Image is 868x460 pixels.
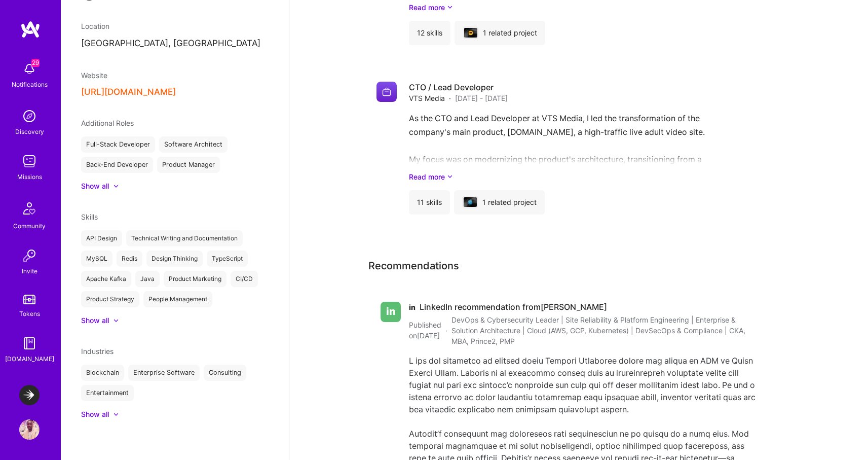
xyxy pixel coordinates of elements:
div: Technical Writing and Documentation [126,230,243,246]
img: teamwork [19,151,40,171]
img: Community [17,196,42,221]
div: Tokens [19,308,40,319]
span: · [445,325,447,336]
img: logo [20,20,41,39]
img: bell [19,59,40,79]
div: Invite [22,266,37,276]
i: icon ArrowDownSecondaryDark [447,171,453,182]
div: 11 skills [409,190,450,215]
div: Consulting [204,365,246,381]
div: People Management [143,291,212,307]
img: tokens [23,295,35,304]
img: Company logo [469,31,473,35]
div: 12 skills [409,21,450,45]
div: [DOMAIN_NAME] [5,353,54,364]
div: Java [135,271,160,287]
div: Product Marketing [164,271,227,287]
a: Read more [409,171,781,182]
div: Entertainment [81,385,134,401]
p: [GEOGRAPHIC_DATA], [GEOGRAPHIC_DATA] [81,38,269,50]
div: TypeScript [207,251,248,267]
span: 29 [31,59,40,67]
div: Product Manager [157,157,220,173]
button: [URL][DOMAIN_NAME] [81,87,176,97]
span: · [449,93,451,103]
span: LinkedIn recommendation from [PERSON_NAME] [420,302,607,312]
a: Read more [409,2,781,13]
span: Website [81,71,107,80]
div: Missions [17,171,42,182]
div: Location [81,21,269,31]
div: Apache Kafka [81,271,131,287]
span: DevOps & Cybersecurity Leader | Site Reliability & Platform Engineering | Enterprise & Solution A... [451,314,762,346]
div: MySQL [81,251,112,267]
a: User Avatar [17,419,42,440]
div: Back-End Developer [81,157,153,173]
img: cover [464,197,477,207]
div: Show all [81,409,109,419]
div: Full-Stack Developer [81,136,155,153]
div: Community [13,221,46,231]
img: User Avatar [19,419,40,440]
h4: CTO / Lead Developer [409,82,508,93]
span: Recommendations [368,258,459,273]
span: [DATE] - [DATE] [455,93,508,103]
div: in [381,302,401,322]
span: Industries [81,347,114,356]
span: VTS Media [409,93,445,103]
div: API Design [81,230,122,246]
span: in [409,302,416,312]
div: Show all [81,315,109,326]
img: discovery [19,106,40,126]
span: Published on [DATE] [409,320,441,341]
img: LaunchDarkly: Experimentation Delivery Team [19,385,40,405]
span: Additional Roles [81,119,134,127]
div: Notifications [12,79,48,90]
div: 1 related project [455,21,545,45]
div: Product Strategy [81,291,139,307]
div: Show all [81,181,109,191]
div: 1 related project [454,190,545,215]
img: guide book [19,333,40,353]
img: cover [464,28,477,38]
div: Blockchain [81,365,124,381]
a: LaunchDarkly: Experimentation Delivery Team [17,385,42,405]
div: Redis [117,251,142,267]
img: Invite [19,245,40,266]
div: Discovery [15,126,44,137]
div: Software Architect [159,136,228,153]
span: Skills [81,213,98,221]
div: Enterprise Software [128,365,200,381]
div: Design Thinking [146,251,203,267]
img: Company logo [376,82,397,102]
div: CI/CD [231,271,258,287]
i: icon ArrowDownSecondaryDark [447,2,453,13]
